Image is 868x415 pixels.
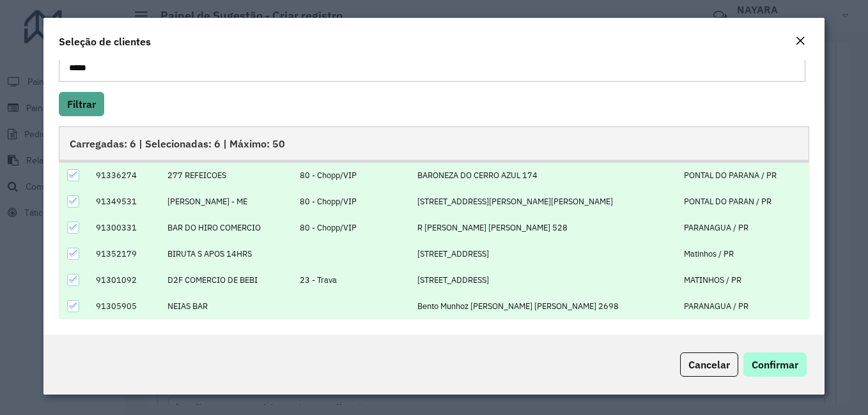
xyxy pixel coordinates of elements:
td: 23 - Trava [293,267,411,293]
td: 277 REFEICOES [160,162,293,188]
button: Cancelar [680,352,738,377]
td: 80 - Chopp/VIP [293,162,411,188]
td: PONTAL DO PARAN / PR [678,188,809,215]
td: 91349531 [89,188,160,215]
span: Confirmar [752,358,798,371]
td: R [PERSON_NAME] [PERSON_NAME] 528 [411,215,678,241]
button: Confirmar [743,352,807,377]
td: BARONEZA DO CERRO AZUL 174 [411,162,678,188]
td: PARANAGUA / PR [678,293,809,319]
td: 91305905 [89,293,160,319]
td: [STREET_ADDRESS] [411,241,678,267]
td: PARANAGUA / PR [678,215,809,241]
td: BAR DO HIRO COMERCIO [160,215,293,241]
td: PONTAL DO PARANA / PR [678,162,809,188]
td: BIRUTA S APOS 14HRS [160,241,293,267]
td: Bento Munhoz [PERSON_NAME] [PERSON_NAME] 2698 [411,293,678,319]
td: [STREET_ADDRESS] [411,267,678,293]
button: Close [791,33,809,50]
button: Filtrar [59,92,104,116]
td: MATINHOS / PR [678,267,809,293]
td: 80 - Chopp/VIP [293,188,411,215]
div: Carregadas: 6 | Selecionadas: 6 | Máximo: 50 [59,126,809,160]
td: 91352179 [89,241,160,267]
span: Cancelar [688,358,730,371]
td: 80 - Chopp/VIP [293,215,411,241]
td: 91300331 [89,215,160,241]
td: 91336274 [89,162,160,188]
td: D2F COMERCIO DE BEBI [160,267,293,293]
td: Matinhos / PR [678,241,809,267]
td: [PERSON_NAME] - ME [160,188,293,215]
td: [STREET_ADDRESS][PERSON_NAME][PERSON_NAME] [411,188,678,215]
em: Fechar [795,36,805,46]
td: 91301092 [89,267,160,293]
h4: Seleção de clientes [59,34,151,49]
td: NEIAS BAR [160,293,293,319]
